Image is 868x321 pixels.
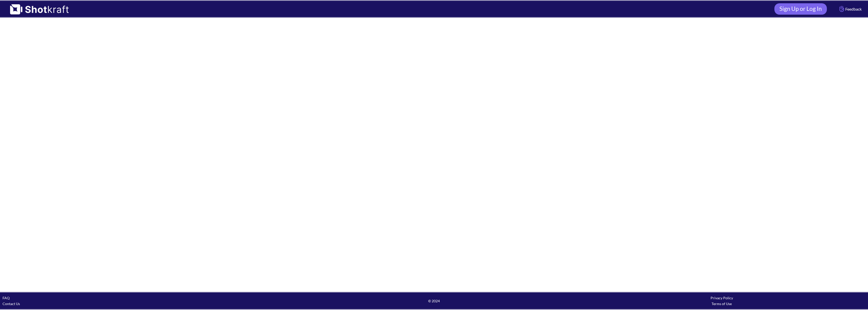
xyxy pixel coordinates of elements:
[838,6,862,12] span: Feedback
[774,3,827,15] a: Sign Up or Log In
[578,295,865,301] div: Privacy Policy
[578,301,865,307] div: Terms of Use
[290,298,578,304] span: © 2024
[838,5,845,13] img: Hand Icon
[3,296,10,300] a: FAQ
[3,302,20,306] a: Contact Us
